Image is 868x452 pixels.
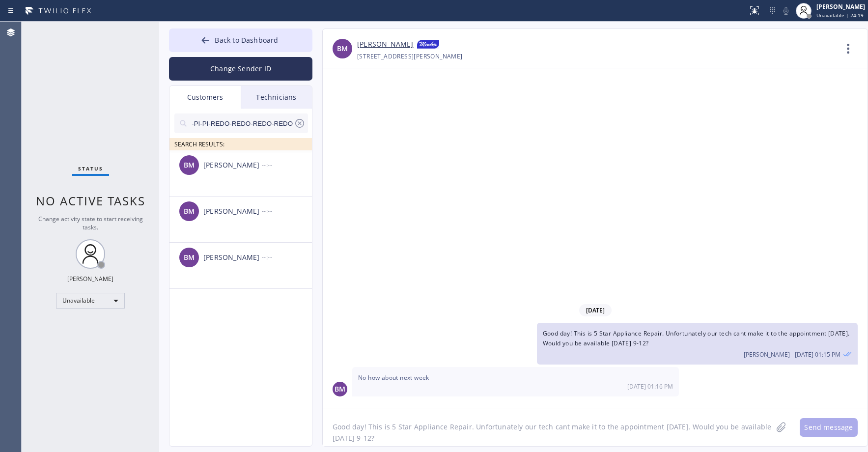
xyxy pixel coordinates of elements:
[262,159,313,170] div: --:--
[169,28,312,52] button: Back to Dashboard
[203,252,262,263] div: [PERSON_NAME]
[36,193,145,209] span: No active tasks
[816,12,864,19] span: Unavailable | 24:19
[779,4,793,18] button: Mute
[184,252,195,263] span: BM
[744,350,790,359] span: [PERSON_NAME]
[190,113,294,133] input: Search
[816,2,865,11] div: [PERSON_NAME]
[241,86,312,109] div: Technicians
[169,86,241,109] div: Customers
[215,35,278,45] span: Back to Dashboard
[262,252,313,263] div: --:--
[38,215,143,231] span: Change activity state to start receiving tasks.
[795,350,840,359] span: [DATE] 01:15 PM
[357,51,463,62] div: [STREET_ADDRESS][PERSON_NAME]
[337,43,348,55] span: BM
[800,418,858,437] button: Send message
[184,206,195,217] span: BM
[358,373,429,382] span: No how about next week
[627,382,673,391] span: [DATE] 01:16 PM
[579,304,612,316] span: [DATE]
[169,57,312,81] button: Change Sender ID
[67,275,113,283] div: [PERSON_NAME]
[203,206,262,217] div: [PERSON_NAME]
[174,140,224,148] span: SEARCH RESULTS:
[56,293,125,309] div: Unavailable
[184,160,195,171] span: BM
[357,39,413,51] a: [PERSON_NAME]
[335,384,345,395] span: BM
[262,205,313,217] div: --:--
[203,160,262,171] div: [PERSON_NAME]
[352,367,679,396] div: 09/12/2025 9:16 AM
[78,165,103,172] span: Status
[543,329,850,347] span: Good day! This is 5 Star Appliance Repair. Unfortunately our tech cant make it to the appointment...
[537,323,858,364] div: 09/12/2025 9:15 AM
